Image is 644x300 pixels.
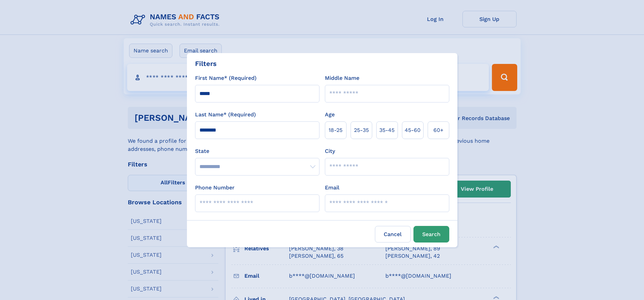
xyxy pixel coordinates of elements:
span: 25‑35 [354,126,369,134]
div: Filters [195,59,217,69]
label: Middle Name [325,74,359,82]
label: City [325,147,335,155]
label: Email [325,184,339,192]
label: State [195,147,319,155]
label: Last Name* (Required) [195,111,256,119]
span: 18‑25 [329,126,342,134]
span: 60+ [433,126,444,134]
button: Search [413,226,449,243]
span: 45‑60 [405,126,421,134]
label: Phone Number [195,184,235,192]
span: 35‑45 [379,126,395,134]
label: Age [325,111,335,119]
label: First Name* (Required) [195,74,257,82]
label: Cancel [375,226,411,243]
